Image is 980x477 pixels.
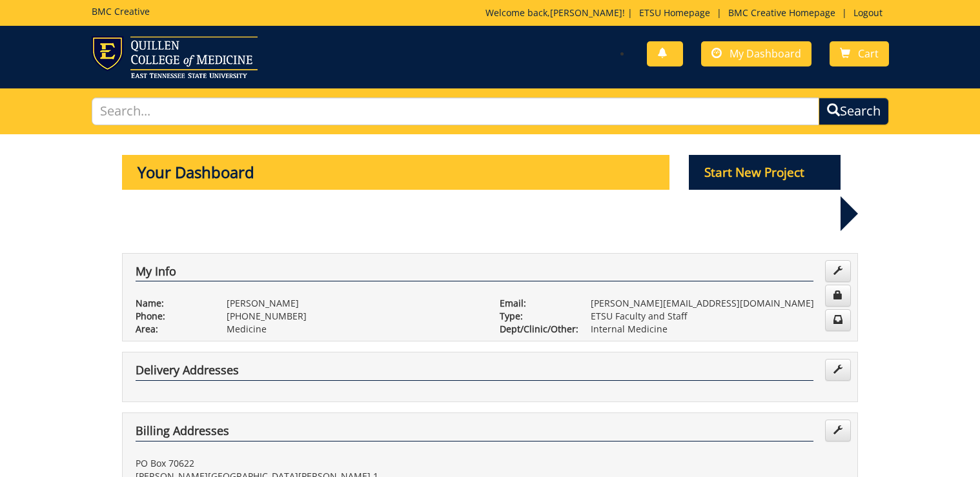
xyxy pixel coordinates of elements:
[591,297,844,310] p: [PERSON_NAME][EMAIL_ADDRESS][DOMAIN_NAME]
[227,323,480,336] p: Medicine
[689,155,841,190] p: Start New Project
[92,36,258,78] img: ETSU logo
[227,297,480,310] p: [PERSON_NAME]
[591,310,844,323] p: ETSU Faculty and Staff
[485,6,889,19] p: Welcome back, ! | | |
[722,6,842,19] a: BMC Creative Homepage
[136,364,813,381] h4: Delivery Addresses
[858,46,879,61] span: Cart
[825,285,851,307] a: Change Password
[227,310,480,323] p: [PHONE_NUMBER]
[92,6,150,16] h5: BMC Creative
[730,46,801,61] span: My Dashboard
[830,41,889,66] a: Cart
[689,167,841,179] a: Start New Project
[825,359,851,381] a: Edit Addresses
[136,310,207,323] p: Phone:
[136,265,813,282] h4: My Info
[825,260,851,282] a: Edit Info
[701,41,812,66] a: My Dashboard
[847,6,889,19] a: Logout
[500,310,571,323] p: Type:
[500,297,571,310] p: Email:
[825,309,851,331] a: Change Communication Preferences
[92,97,819,125] input: Search...
[633,6,717,19] a: ETSU Homepage
[136,425,813,441] h4: Billing Addresses
[825,420,851,441] a: Edit Addresses
[122,155,669,190] p: Your Dashboard
[550,6,622,19] a: [PERSON_NAME]
[591,323,844,336] p: Internal Medicine
[136,457,480,470] p: PO Box 70622
[136,323,207,336] p: Area:
[819,97,889,125] button: Search
[136,297,207,310] p: Name:
[500,323,571,336] p: Dept/Clinic/Other:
